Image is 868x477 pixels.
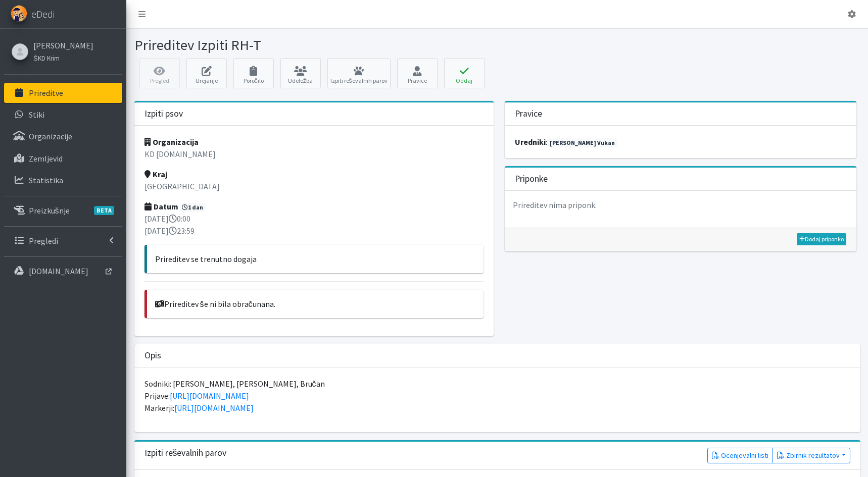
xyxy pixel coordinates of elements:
p: Prireditev nima priponk. [505,191,856,219]
span: eDedi [31,7,55,22]
p: Organizacije [29,131,72,141]
h3: Izpiti reševalnih parov [144,448,227,458]
p: [GEOGRAPHIC_DATA] [144,180,484,192]
a: ŠKD Krim [33,51,93,64]
img: eDedi [11,5,27,22]
span: BETA [94,206,114,215]
p: Prireditve [29,88,63,98]
p: Preizkušnje [29,205,70,216]
a: Stiki [4,104,122,125]
a: Poročilo [233,58,274,88]
p: KD [DOMAIN_NAME] [144,148,484,160]
p: Stiki [29,110,44,120]
p: Statistika [29,175,63,185]
p: Pregledi [29,236,58,246]
strong: Kraj [144,169,167,179]
h1: Prireditev Izpiti RH-T [134,36,494,54]
button: Oddaj [444,58,485,88]
a: Zemljevid [4,148,122,169]
span: 1 dan [180,203,206,212]
h3: Priponke [515,174,548,184]
strong: Organizacija [144,137,199,147]
a: Prireditve [4,83,122,103]
button: Zbirnik rezultatov [773,448,850,463]
a: [PERSON_NAME] [33,39,93,51]
strong: uredniki [515,137,546,147]
h3: Pravice [515,109,542,119]
p: [DATE] 0:00 [DATE] 23:59 [144,213,484,237]
a: [DOMAIN_NAME] [4,261,122,281]
a: [URL][DOMAIN_NAME] [174,403,254,413]
a: Izpiti reševalnih parov [327,58,391,88]
a: Ocenjevalni listi [707,448,773,463]
a: Organizacije [4,126,122,146]
p: Zemljevid [29,153,63,164]
strong: Datum [144,201,178,211]
a: Pravice [397,58,438,88]
a: Pregledi [4,231,122,251]
div: : [505,126,856,158]
p: Prireditev se trenutno dogaja [155,253,475,265]
a: Dodaj priponko [797,233,846,245]
a: Udeležba [280,58,321,88]
a: [PERSON_NAME] Vukan [547,138,617,147]
h3: Izpiti psov [144,109,183,119]
a: [URL][DOMAIN_NAME] [170,391,249,401]
a: Statistika [4,170,122,190]
p: Prireditev še ni bila obračunana. [155,298,475,310]
h3: Opis [144,350,161,361]
p: Sodniki: [PERSON_NAME], [PERSON_NAME], Bručan Prijave: Markerji: [144,378,850,414]
small: ŠKD Krim [33,54,60,62]
p: [DOMAIN_NAME] [29,266,88,276]
a: Urejanje [186,58,227,88]
a: PreizkušnjeBETA [4,200,122,221]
